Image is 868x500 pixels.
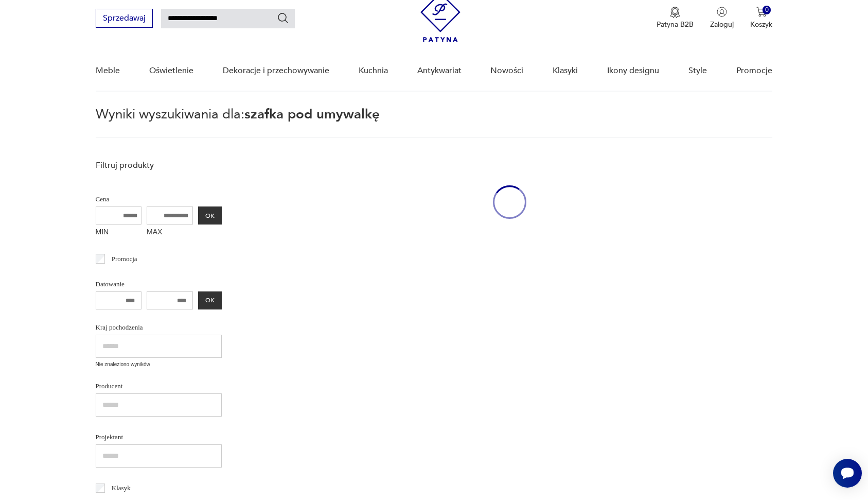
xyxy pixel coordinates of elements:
p: Promocja [112,253,137,265]
p: Cena [96,194,222,205]
a: Style [688,51,707,91]
a: Antykwariat [417,51,462,91]
img: Ikonka użytkownika [717,7,727,17]
button: Szukaj [277,12,289,24]
a: Ikona medaluPatyna B2B [657,7,694,29]
div: oval-loading [493,154,526,250]
p: Datowanie [96,279,222,290]
p: Zaloguj [710,20,734,29]
img: Ikona koszyka [756,7,767,17]
p: Klasyk [112,482,131,494]
button: Patyna B2B [657,7,694,29]
label: MAX [147,225,193,241]
p: Filtruj produkty [96,160,222,171]
p: Kraj pochodzenia [96,322,222,333]
a: Nowości [490,51,523,91]
a: Kuchnia [359,51,388,91]
a: Oświetlenie [149,51,193,91]
label: MIN [96,225,142,241]
a: Sprzedawaj [96,15,153,23]
p: Koszyk [750,20,772,29]
p: Wyniki wyszukiwania dla: [96,108,773,138]
p: Projektant [96,432,222,443]
button: OK [198,206,222,225]
a: Klasyki [553,51,578,91]
a: Ikony designu [607,51,659,91]
iframe: Smartsupp widget button [833,459,862,488]
button: OK [198,291,222,309]
button: Zaloguj [710,7,734,29]
p: Nie znaleziono wyników [96,360,222,369]
div: 0 [763,6,771,14]
a: Dekoracje i przechowywanie [223,51,329,91]
a: Promocje [736,51,772,91]
p: Patyna B2B [657,20,694,29]
a: Meble [96,51,120,91]
p: Producent [96,381,222,392]
img: Ikona medalu [670,7,680,18]
button: Sprzedawaj [96,9,153,28]
button: 0Koszyk [750,7,772,29]
span: szafka pod umywalkę [244,105,380,124]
